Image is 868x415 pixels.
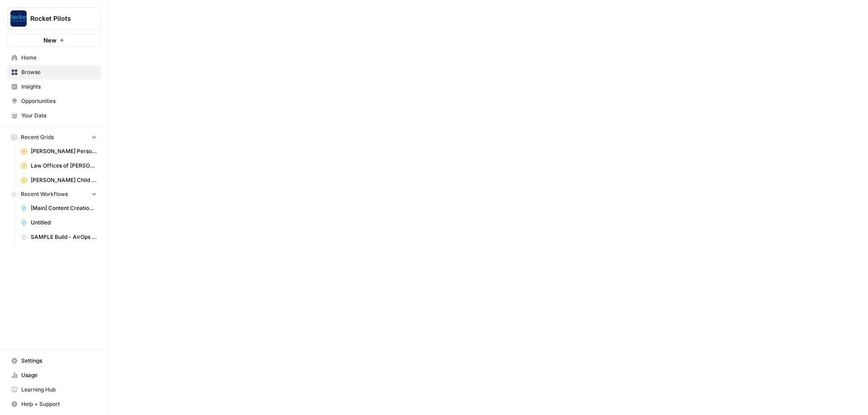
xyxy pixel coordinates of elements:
span: Opportunities [21,97,97,105]
span: Your Data [21,112,97,120]
a: Settings [7,354,101,368]
span: Insights [21,83,97,91]
span: Law Offices of [PERSON_NAME] [31,162,97,170]
a: Law Offices of [PERSON_NAME] [17,159,101,173]
button: Help + Support [7,397,101,411]
a: Insights [7,79,101,94]
span: Browse [21,68,97,76]
button: Recent Workflows [7,187,101,201]
a: Untitled [17,215,101,230]
span: Usage [21,371,97,379]
span: SAMPLE Build - AirOps (week 1 - FAQs) [31,233,97,241]
a: [PERSON_NAME] Child Custody & Divorce Lawyers [17,173,101,187]
span: Rocket Pilots [30,14,85,23]
button: Workspace: Rocket Pilots [7,7,101,30]
img: Rocket Pilots Logo [10,10,27,27]
a: Home [7,51,101,65]
span: Recent Workflows [21,190,68,198]
a: [PERSON_NAME] Personal Injury & Car Accident Lawyers [17,144,101,159]
a: Your Data [7,108,101,123]
span: Settings [21,357,97,365]
a: Browse [7,65,101,79]
span: Recent Grids [21,133,54,141]
a: SAMPLE Build - AirOps (week 1 - FAQs) [17,230,101,244]
span: Learning Hub [21,386,97,394]
a: Usage [7,368,101,382]
span: Home [21,54,97,62]
button: New [7,33,101,47]
a: [Main] Content Creation Article [17,201,101,215]
span: New [43,36,57,45]
a: Opportunities [7,94,101,108]
span: Help + Support [21,400,97,408]
span: [PERSON_NAME] Child Custody & Divorce Lawyers [31,176,97,184]
span: [Main] Content Creation Article [31,204,97,212]
button: Recent Grids [7,131,101,144]
span: Untitled [31,219,97,227]
span: [PERSON_NAME] Personal Injury & Car Accident Lawyers [31,147,97,155]
a: Learning Hub [7,382,101,397]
